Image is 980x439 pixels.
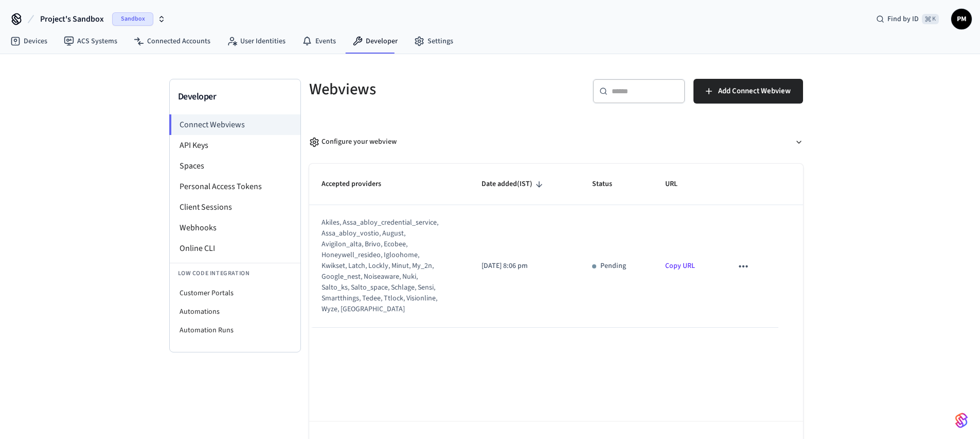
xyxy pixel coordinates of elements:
[922,14,939,24] span: ⌘ K
[718,85,791,98] span: Add Connect Webview
[169,114,300,135] li: Connect Webviews
[665,176,691,192] span: URL
[344,32,406,50] a: Developer
[112,12,153,26] span: Sandbox
[170,284,300,302] li: Customer Portals
[322,176,395,192] span: Accepted providers
[955,412,968,429] img: SeamLogoGradient.69752ec5.svg
[294,32,344,50] a: Events
[170,197,300,217] li: Client Sessions
[170,321,300,340] li: Automation Runs
[952,10,971,28] span: PM
[887,14,919,24] span: Find by ID
[693,79,803,104] button: Add Connect Webview
[309,79,550,100] h5: Webviews
[482,176,546,192] span: Date added(IST)
[482,261,567,272] p: [DATE] 8:06 pm
[170,176,300,197] li: Personal Access Tokens
[170,302,300,321] li: Automations
[406,32,461,50] a: Settings
[40,13,104,25] span: Project's Sandbox
[868,10,947,28] div: Find by ID⌘ K
[170,135,300,156] li: API Keys
[592,176,626,192] span: Status
[322,217,443,315] div: akiles, assa_abloy_credential_service, assa_abloy_vostio, august, avigilon_alta, brivo, ecobee, h...
[309,137,397,147] div: Configure your webview
[951,9,972,29] button: PM
[219,32,294,50] a: User Identities
[665,261,695,271] a: Copy URL
[178,90,292,104] h3: Developer
[309,164,803,328] table: sticky table
[170,238,300,259] li: Online CLI
[309,128,803,156] button: Configure your webview
[170,263,300,284] li: Low Code Integration
[56,32,126,50] a: ACS Systems
[126,32,219,50] a: Connected Accounts
[2,32,56,50] a: Devices
[170,156,300,176] li: Spaces
[170,217,300,238] li: Webhooks
[600,261,626,272] p: Pending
